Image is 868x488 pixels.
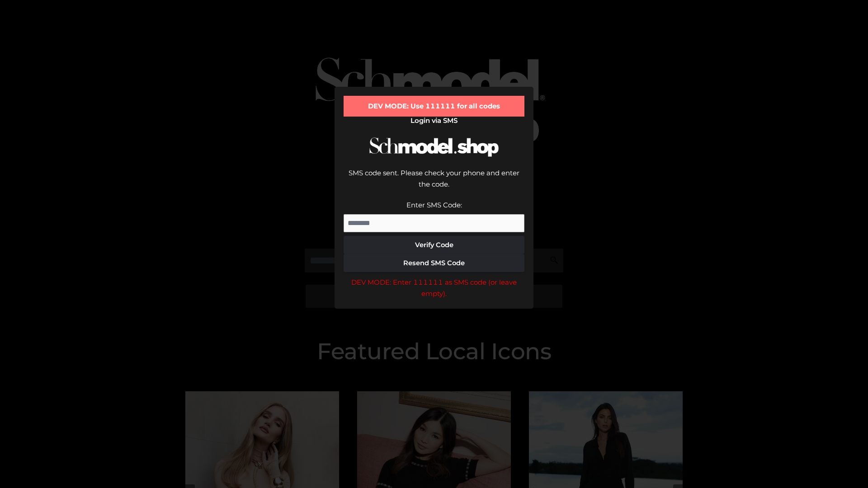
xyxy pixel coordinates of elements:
[344,254,524,272] button: Resend SMS Code
[344,117,524,125] h2: Login via SMS
[344,96,524,117] div: DEV MODE: Use 111111 for all codes
[366,129,502,165] img: Schmodel Logo
[344,277,524,300] div: DEV MODE: Enter 111111 as SMS code (or leave empty).
[406,201,462,209] label: Enter SMS Code:
[344,236,524,254] button: Verify Code
[344,167,524,199] div: SMS code sent. Please check your phone and enter the code.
